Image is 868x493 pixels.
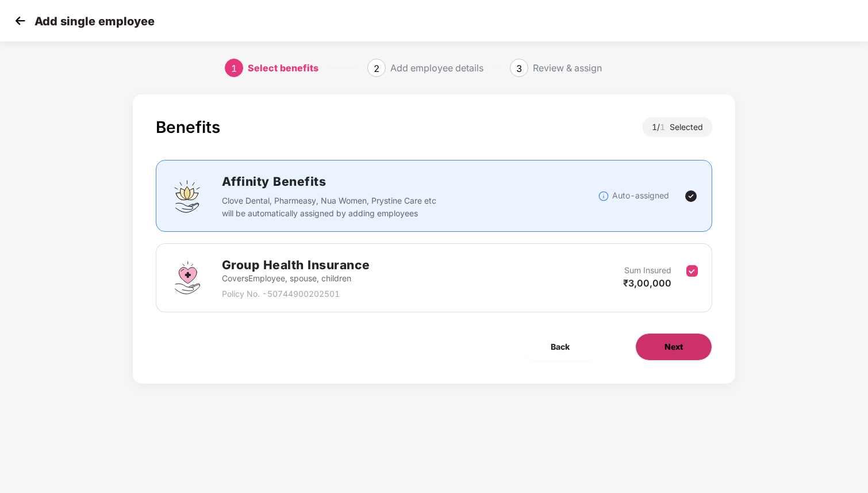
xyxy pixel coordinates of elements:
span: ₹3,00,000 [623,277,671,289]
div: Benefits [156,117,220,137]
p: Add single employee [34,14,155,28]
div: Review & assign [533,59,602,77]
img: svg+xml;base64,PHN2ZyBpZD0iR3JvdXBfSGVhbHRoX0luc3VyYW5jZSIgZGF0YS1uYW1lPSJHcm91cCBIZWFsdGggSW5zdX... [170,261,205,295]
div: Select benefits [248,59,318,77]
p: Clove Dental, Pharmeasy, Nua Women, Prystine Care etc will be automatically assigned by adding em... [222,194,448,220]
span: 3 [516,63,522,74]
img: svg+xml;base64,PHN2ZyBpZD0iQWZmaW5pdHlfQmVuZWZpdHMiIGRhdGEtbmFtZT0iQWZmaW5pdHkgQmVuZWZpdHMiIHhtbG... [170,179,205,213]
div: 1 / Selected [643,117,712,137]
button: Next [635,333,712,361]
span: 1 [231,63,237,74]
img: svg+xml;base64,PHN2ZyBpZD0iSW5mb18tXzMyeDMyIiBkYXRhLW5hbWU9IkluZm8gLSAzMngzMiIgeG1sbnM9Imh0dHA6Ly... [598,190,609,202]
p: Auto-assigned [612,189,669,202]
span: 2 [374,63,379,74]
span: Back [551,341,570,353]
div: Add employee details [390,59,483,77]
span: 1 [660,122,670,132]
p: Sum Insured [624,264,671,277]
span: Next [665,341,683,353]
h2: Affinity Benefits [222,172,598,191]
p: Covers Employee, spouse, children [222,272,370,285]
h2: Group Health Insurance [222,255,370,274]
button: Back [522,333,598,361]
img: svg+xml;base64,PHN2ZyBpZD0iVGljay0yNHgyNCIgeG1sbnM9Imh0dHA6Ly93d3cudzMub3JnLzIwMDAvc3ZnIiB3aWR0aD... [684,189,698,203]
p: Policy No. - 50744900202501 [222,288,370,300]
img: svg+xml;base64,PHN2ZyB4bWxucz0iaHR0cDovL3d3dy53My5vcmcvMjAwMC9zdmciIHdpZHRoPSIzMCIgaGVpZ2h0PSIzMC... [11,12,29,29]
